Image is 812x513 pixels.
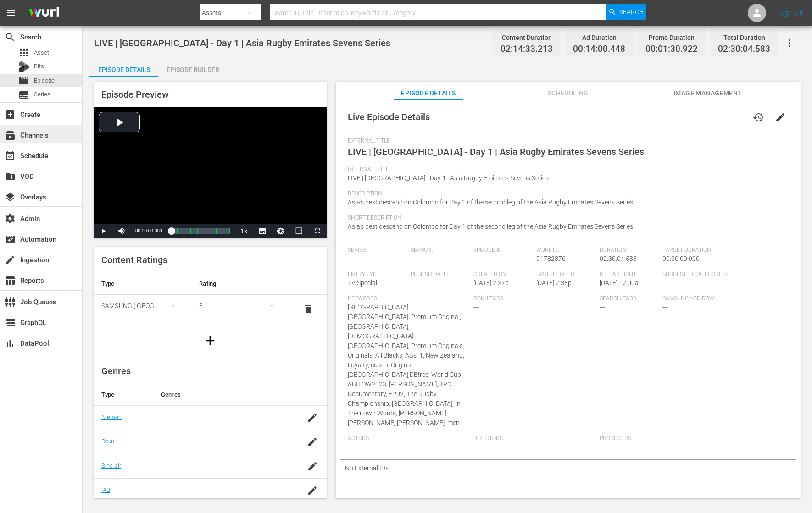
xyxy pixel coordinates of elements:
[34,76,55,85] span: Episode
[534,88,602,99] span: Scheduling
[473,443,479,451] span: ---
[94,384,154,406] th: Type
[718,44,770,55] span: 02:30:04.583
[5,130,16,141] span: Channels
[235,224,253,238] button: Playback Rate
[18,47,29,58] span: Asset
[101,254,167,265] span: Content Ratings
[473,255,479,262] span: ---
[253,224,272,238] button: Subtitles
[290,224,308,238] button: Picture-in-Picture
[600,295,658,303] span: Search Tags:
[5,192,16,203] span: Overlays
[775,112,786,123] span: edit
[645,31,698,44] div: Promo Duration
[348,271,406,278] span: Entry Type:
[536,247,595,254] span: Wurl ID:
[662,255,700,262] span: 00:30:00.000
[192,273,289,295] th: Rating
[348,190,784,198] span: Description
[473,435,595,442] span: Directors
[34,90,50,99] span: Series
[94,273,192,295] th: Type
[348,443,353,451] span: ---
[411,279,416,287] span: ---
[340,460,796,476] div: No External IDs
[94,38,390,49] span: LIVE | [GEOGRAPHIC_DATA] - Day 1 | Asia Rugby Emirates Sevens Series
[536,279,572,287] span: [DATE] 2:35p
[348,255,353,262] span: ---
[348,138,784,145] span: External Title
[536,271,595,278] span: Last Updated:
[600,443,605,451] span: ---
[94,224,112,238] button: Play
[662,295,721,303] span: Samsung VOD Row:
[94,107,327,238] div: Video Player
[718,31,770,44] div: Total Duration
[501,31,553,44] div: Content Duration
[101,486,110,493] a: IAB
[348,279,377,287] span: TV Special
[18,75,29,86] span: Episode
[303,303,314,314] span: delete
[34,62,44,71] span: Bits
[5,171,16,182] span: VOD
[779,9,803,17] a: Sign Out
[348,111,430,122] span: Live Episode Details
[101,365,131,376] span: Genres
[600,279,639,287] span: [DATE] 12:00a
[348,295,469,303] span: Keywords:
[348,199,634,206] span: Asia's best descend on Colombo for Day 1 of the second leg of the Asia Rugby Emirates Sevens Series.
[473,303,479,311] span: ---
[272,224,290,238] button: Jump To Time
[573,31,625,44] div: Ad Duration
[348,215,784,222] span: Short Description
[94,273,327,323] table: simple table
[89,59,158,81] div: Episode Details
[5,213,16,224] span: Admin
[662,271,784,278] span: Suggested Categories:
[600,255,637,262] span: 02:30:04.583
[348,247,406,254] span: Series:
[135,228,162,233] span: 00:00:00.000
[101,89,169,100] span: Episode Preview
[101,414,122,420] a: Nielsen
[600,271,658,278] span: Release Date:
[411,255,416,262] span: ---
[348,223,634,230] span: Asia's best descend on Colombo for Day 1 of the second leg of the Asia Rugby Emirates Sevens Series.
[473,295,595,303] span: Roku Tags:
[297,298,319,320] button: delete
[22,2,66,24] img: ans4CAIJ8jUAAAAAAAAAAAAAAAAAAAAAAAAgQb4GAAAAAAAAAAAAAAAAAAAAAAAAJMjXAAAAAAAAAAAAAAAAAAAAAAAAgAT5G...
[662,279,668,287] span: ---
[5,109,16,120] span: Create
[747,106,769,128] button: history
[154,384,298,406] th: Genres
[473,271,532,278] span: Created On:
[6,7,17,18] span: menu
[662,303,668,311] span: ---
[619,4,644,20] span: Search
[769,106,791,128] button: edit
[18,61,29,72] div: Bits
[473,247,532,254] span: Episode #:
[606,4,646,20] button: Search
[600,247,658,254] span: Duration:
[348,146,644,157] span: LIVE | [GEOGRAPHIC_DATA] - Day 1 | Asia Rugby Emirates Sevens Series
[101,438,115,445] a: Roku
[112,224,131,238] button: Mute
[5,254,16,265] span: Ingestion
[600,435,721,442] span: Producers
[171,228,230,234] div: Progress Bar
[662,247,784,254] span: Target Duration:
[348,174,549,182] span: LIVE | [GEOGRAPHIC_DATA] - Day 1 | Asia Rugby Emirates Sevens Series
[673,88,742,99] span: Image Management
[101,462,121,469] a: Sinclair
[34,48,49,57] span: Asset
[158,59,227,77] button: Episode Builder
[573,44,625,55] span: 00:14:00.448
[158,59,227,81] div: Episode Builder
[308,224,327,238] button: Fullscreen
[501,44,553,55] span: 02:14:33.213
[348,435,469,442] span: Actors
[5,275,16,286] span: Reports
